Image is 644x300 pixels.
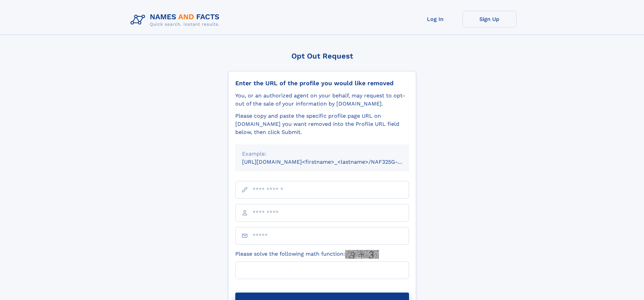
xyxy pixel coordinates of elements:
[128,11,225,29] img: Logo Names and Facts
[235,112,409,136] div: Please copy and paste the specific profile page URL on [DOMAIN_NAME] you want removed into the Pr...
[235,92,409,108] div: You, or an authorized agent on your behalf, may request to opt-out of the sale of your informatio...
[242,150,402,158] div: Example:
[235,250,379,259] label: Please solve the following math function:
[462,11,517,27] a: Sign Up
[228,52,416,60] div: Opt Out Request
[242,159,422,165] small: [URL][DOMAIN_NAME]<firstname>_<lastname>/NAF325G-xxxxxxxx
[408,11,462,27] a: Log In
[235,79,409,87] div: Enter the URL of the profile you would like removed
